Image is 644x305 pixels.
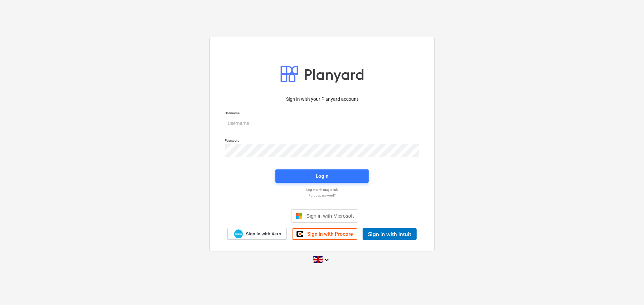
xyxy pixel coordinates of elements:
span: Sign in with Xero [246,231,281,237]
img: Xero logo [234,229,243,238]
a: Sign in with Xero [227,228,287,240]
a: Forgot password? [221,193,423,198]
input: Username [225,117,419,130]
span: Sign in with Procore [307,231,353,237]
img: Microsoft logo [296,213,302,219]
p: Username [225,111,419,117]
p: Sign in with your Planyard account [225,96,419,103]
div: Login [316,172,328,180]
span: Sign in with Microsoft [306,213,354,219]
p: Password [225,138,419,144]
i: keyboard_arrow_down [323,256,331,264]
button: Login [275,169,369,183]
a: Sign in with Procore [292,228,357,240]
a: Log in with magic link [221,187,423,192]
